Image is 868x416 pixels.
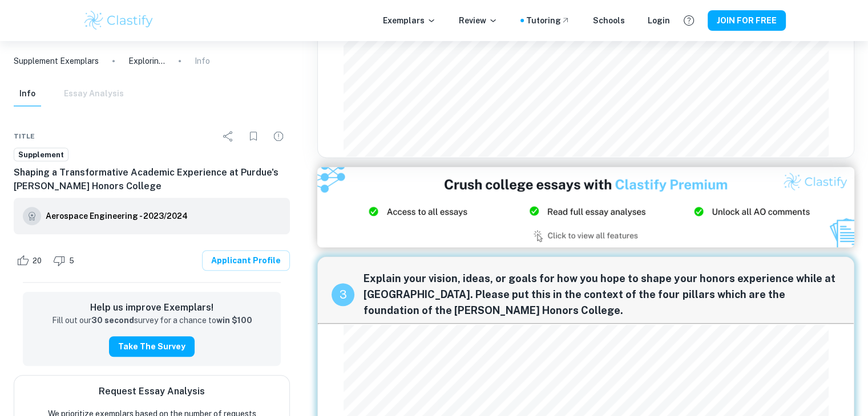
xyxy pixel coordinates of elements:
p: Exemplars [383,14,436,27]
img: Ad [317,167,854,247]
p: Info [195,55,210,67]
p: Exploring Aerospace Opportunities at [GEOGRAPHIC_DATA] [128,55,165,67]
span: 20 [26,255,48,267]
a: Schools [593,14,625,27]
strong: 30 second [91,316,134,325]
div: recipe [332,283,354,306]
a: Applicant Profile [202,250,290,271]
span: 5 [63,255,80,267]
div: Dislike [50,251,80,270]
span: Title [14,131,35,141]
p: Fill out our survey for a chance to [52,315,252,327]
h6: Request Essay Analysis [99,385,205,398]
div: Share [217,125,240,148]
button: JOIN FOR FREE [708,10,786,31]
button: Take the Survey [109,336,195,357]
button: Help and Feedback [679,11,699,30]
a: Supplement [14,148,68,162]
a: Login [648,14,670,27]
a: Tutoring [526,14,570,27]
div: Like [14,251,48,270]
a: Supplement Exemplars [14,55,99,67]
strong: win $100 [216,316,252,325]
img: Clastify logo [83,9,155,32]
h6: Shaping a Transformative Academic Experience at Purdue's [PERSON_NAME] Honors College [14,166,290,193]
a: Aerospace Engineering - 2023/2024 [46,207,188,225]
span: Supplement [14,149,68,161]
button: Info [14,81,41,107]
div: Bookmark [242,125,265,148]
span: Explain your vision, ideas, or goals for how you hope to shape your honors experience while at [G... [364,271,840,319]
h6: Aerospace Engineering - 2023/2024 [46,210,188,222]
div: Report issue [267,125,290,148]
p: Review [459,14,498,27]
h6: Help us improve Exemplars! [32,301,272,315]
